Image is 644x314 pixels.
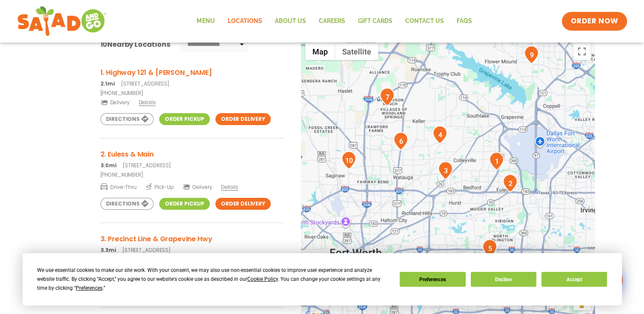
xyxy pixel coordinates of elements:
a: Order Delivery [215,113,271,125]
div: Nearby Locations [100,39,170,50]
span: Cookie Policy [247,276,278,282]
button: Decline [471,272,536,287]
span: Pick-Up [146,183,174,191]
span: Details [139,99,156,106]
a: GIFT CARDS [351,11,398,31]
img: new-SAG-logo-768×292 [17,4,107,38]
strong: 2.1mi [100,80,115,87]
a: Contact Us [398,11,450,31]
div: 3 [438,161,453,180]
a: [PHONE_NUMBER] [100,171,283,179]
h3: 2. Euless & Main [100,149,283,160]
div: 10 [341,151,356,169]
a: ORDER NOW [562,12,627,31]
div: Cookie Consent Prompt [23,253,622,305]
a: Order Pickup [159,113,210,125]
a: Menu [190,11,221,31]
span: Preferences [76,285,103,291]
button: Toggle fullscreen view [573,43,590,60]
a: Order Delivery [215,198,271,210]
button: Preferences [400,272,465,287]
a: Delivery Details [100,99,283,106]
div: 7 [380,88,395,106]
span: ORDER NOW [570,16,618,26]
div: 4 [432,126,447,144]
p: [STREET_ADDRESS] [100,80,283,88]
span: Delivery [100,99,130,106]
a: Directions [100,113,154,125]
strong: 3.0mi [100,162,117,169]
strong: 3.3mi [100,246,116,254]
nav: Menu [190,11,478,31]
span: Drive-Thru [100,183,137,191]
button: Show satellite imagery [335,43,378,60]
div: 5 [482,239,497,257]
h3: 1. Highway 121 & [PERSON_NAME] [100,67,283,78]
p: [STREET_ADDRESS] [100,162,283,169]
div: 6 [393,132,408,150]
h3: 3. Precinct Line & Grapevine Hwy [100,234,283,244]
a: FAQs [450,11,478,31]
div: 2 [503,174,518,192]
span: 10 [100,40,108,49]
button: Accept [541,272,607,287]
div: We use essential cookies to make our site work. With your consent, we may also use non-essential ... [37,266,389,293]
a: Directions [100,198,154,210]
button: Show street map [305,43,335,60]
div: 9 [524,46,539,64]
a: Locations [221,11,268,31]
span: Delivery [183,183,212,191]
a: 1. Highway 121 & [PERSON_NAME] 2.1mi[STREET_ADDRESS] [100,67,283,88]
div: 1 [489,152,504,170]
p: [STREET_ADDRESS] [100,246,283,254]
a: About Us [268,11,312,31]
a: Order Pickup [159,198,210,210]
a: 2. Euless & Main 3.0mi[STREET_ADDRESS] [100,149,283,169]
a: [PHONE_NUMBER] [100,89,283,97]
a: Drive-Thru Pick-Up Delivery Details [100,180,283,191]
a: Careers [312,11,351,31]
a: 3. Precinct Line & Grapevine Hwy 3.3mi[STREET_ADDRESS] [100,234,283,254]
span: Details [221,183,238,191]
